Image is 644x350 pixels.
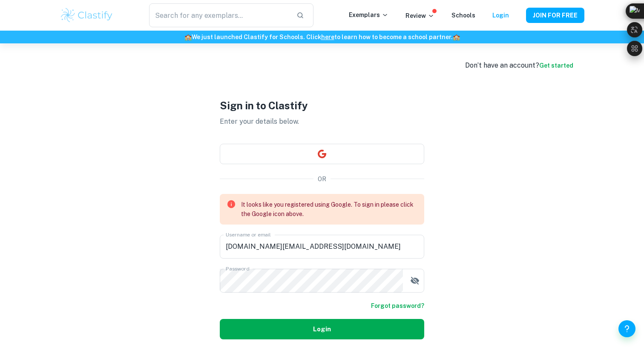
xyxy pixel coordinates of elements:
a: Login [492,12,509,19]
label: Username or email [226,231,271,238]
h6: We just launched Clastify for Schools. Click to learn how to become a school partner. [2,32,642,42]
label: Password [226,265,249,272]
input: Search for any exemplars... [149,3,290,27]
div: Don’t have an account? [465,60,573,71]
a: here [321,34,334,40]
span: 🏫 [184,34,192,40]
button: JOIN FOR FREE [526,8,584,23]
button: Login [220,319,424,339]
span: 🏫 [453,34,460,40]
img: Clastify logo [60,7,114,24]
a: Forgot password? [371,301,424,310]
a: Get started [539,62,573,69]
p: OR [318,174,326,184]
button: Help and Feedback [618,320,635,337]
a: Schools [451,12,475,19]
p: Enter your details below. [220,117,424,127]
p: Review [405,11,434,20]
div: It looks like you registered using Google. To sign in please click the Google icon above. [241,196,417,222]
h1: Sign in to Clastify [220,98,424,113]
p: Exemplars [349,10,388,20]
